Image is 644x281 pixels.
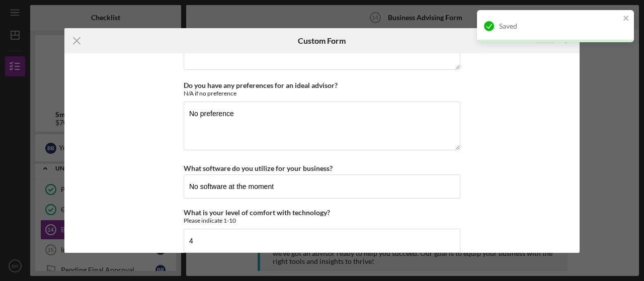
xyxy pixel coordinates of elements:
label: Do you have any preferences for an ideal advisor? [184,81,338,89]
div: Please indicate 1-10 [184,217,460,224]
h6: Custom Form [298,36,346,45]
textarea: No preference [184,102,460,150]
button: close [623,14,630,24]
div: N/A if no preference [184,89,460,97]
label: What is your level of comfort with technology? [184,208,330,217]
div: Saved [499,22,620,30]
label: What software do you utilize for your business? [184,164,333,172]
